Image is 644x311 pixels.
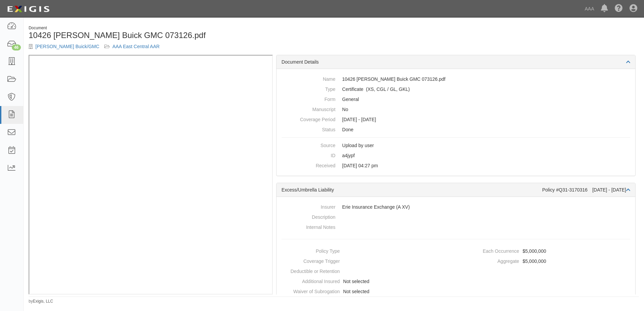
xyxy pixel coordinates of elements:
[282,186,542,193] div: Excess/Umbrella Liability
[29,31,329,40] h1: 10426 [PERSON_NAME] Buick GMC 073126.pdf
[282,202,630,212] dd: Erie Insurance Exchange (A XV)
[615,5,623,13] i: Help Center - Complianz
[581,2,598,15] a: AAA
[112,44,160,49] a: AAA East Central AAR
[35,44,99,49] a: [PERSON_NAME] Buick/GMC
[282,150,630,161] dd: a4jypf
[282,161,630,171] dd: [DATE] 04:27 pm
[282,84,335,93] dt: Type
[282,104,630,114] dd: No
[542,186,630,193] div: Policy #Q31-3170316 [DATE] - [DATE]
[282,94,335,103] dt: Form
[282,94,630,104] dd: General
[282,140,335,149] dt: Source
[282,104,335,113] dt: Manuscript
[279,276,453,286] dd: Not selected
[279,256,340,265] dt: Coverage Trigger
[279,266,340,275] dt: Deductible or Retention
[282,212,335,220] dt: Description
[29,25,329,31] div: Document
[5,3,52,15] img: logo-5460c22ac91f19d4615b14bd174203de0afe785f0fc80cf4dbbc73dc1793850b.png
[279,246,340,254] dt: Policy Type
[282,150,335,159] dt: ID
[279,276,340,285] dt: Additional Insured
[282,125,335,133] dt: Status
[458,256,633,266] dd: $5,000,000
[282,125,630,135] dd: Done
[458,246,633,256] dd: $5,000,000
[282,84,630,94] dd: Excess/Umbrella Liability Commercial General Liability / Garage Liability Garage Keepers Liability
[282,161,335,169] dt: Received
[458,256,519,265] dt: Aggregate
[282,74,335,82] dt: Name
[279,286,340,295] dt: Waiver of Subrogation
[12,44,21,50] div: 46
[282,74,630,84] dd: 10426 [PERSON_NAME] Buick GMC 073126.pdf
[279,286,453,297] dd: Not selected
[282,222,335,231] dt: Internal Notes
[277,55,635,69] div: Document Details
[282,114,630,125] dd: [DATE] - [DATE]
[33,299,53,304] a: Exigis, LLC
[29,299,53,304] small: by
[458,246,519,254] dt: Each Occurrence
[282,202,335,210] dt: Insurer
[282,140,630,150] dd: Upload by user
[282,114,335,123] dt: Coverage Period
